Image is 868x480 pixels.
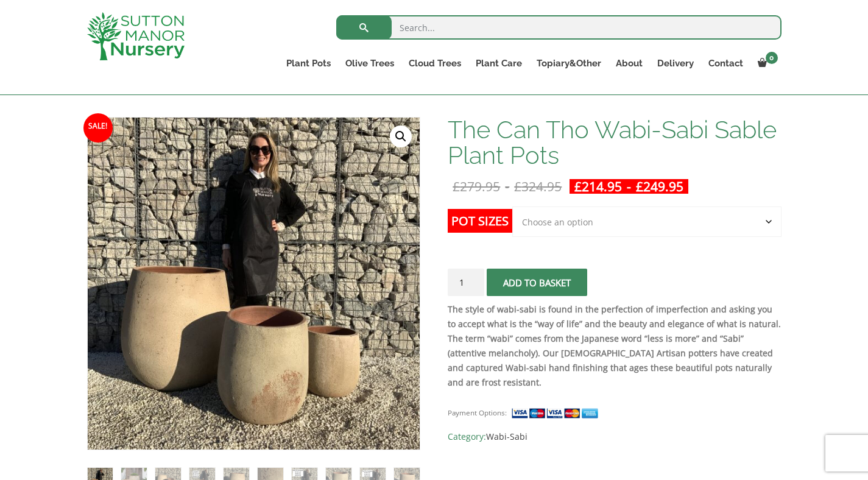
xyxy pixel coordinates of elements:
[570,179,688,194] ins: -
[279,55,338,72] a: Plant Pots
[468,55,529,72] a: Plant Care
[448,209,512,233] label: Pot Sizes
[448,117,781,168] h1: The Can Tho Wabi-Sabi Sable Plant Pots
[486,431,528,442] a: Wabi-Sabi
[401,55,468,72] a: Cloud Trees
[766,52,778,64] span: 0
[487,269,587,296] button: Add to basket
[448,303,781,388] strong: The style of wabi-sabi is found in the perfection of imperfection and asking you to accept what i...
[448,269,484,296] input: Product quantity
[701,55,750,72] a: Contact
[448,179,566,194] del: -
[514,178,562,195] bdi: 324.95
[83,113,113,143] span: Sale!
[636,178,643,195] span: £
[574,178,622,195] bdi: 214.95
[448,408,507,417] small: Payment Options:
[529,55,609,72] a: Topiary&Other
[511,407,602,420] img: payment supported
[750,55,782,72] a: 0
[636,178,683,195] bdi: 249.95
[453,178,460,195] span: £
[609,55,650,72] a: About
[336,15,782,40] input: Search...
[574,178,582,195] span: £
[650,55,701,72] a: Delivery
[514,178,521,195] span: £
[390,125,412,147] a: View full-screen image gallery
[453,178,500,195] bdi: 279.95
[448,429,781,444] span: Category:
[87,12,185,60] img: logo
[338,55,401,72] a: Olive Trees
